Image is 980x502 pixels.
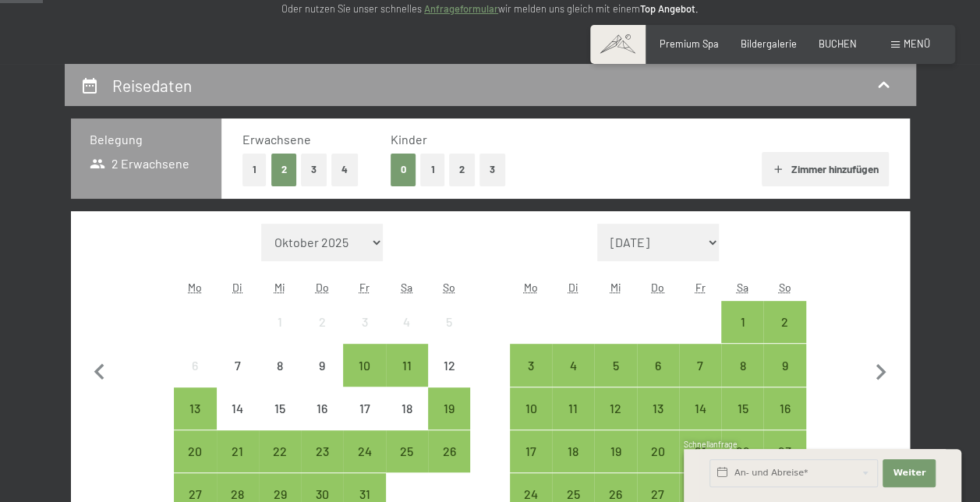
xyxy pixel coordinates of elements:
div: 11 [554,402,593,441]
div: Mon Nov 03 2025 [510,344,552,386]
abbr: Freitag [695,281,706,294]
div: 15 [260,402,299,441]
div: Wed Oct 01 2025 [259,301,301,343]
div: Anreise möglich [552,430,594,472]
abbr: Dienstag [232,281,242,294]
button: 2 [271,154,297,186]
div: 14 [218,402,257,441]
div: 25 [387,445,426,484]
div: Sat Nov 15 2025 [721,387,763,430]
div: Anreise nicht möglich [386,387,428,430]
div: Anreise nicht möglich [386,301,428,343]
div: 11 [387,359,426,398]
div: Fri Nov 21 2025 [679,430,721,472]
div: Anreise möglich [594,430,636,472]
abbr: Donnerstag [651,281,664,294]
span: Weiter [893,467,925,479]
div: Anreise möglich [386,344,428,386]
div: Fri Oct 03 2025 [343,301,385,343]
div: Thu Oct 09 2025 [301,344,343,386]
div: Anreise möglich [679,344,721,386]
div: 10 [345,359,384,398]
abbr: Montag [524,281,538,294]
div: Mon Nov 17 2025 [510,430,552,472]
div: Thu Nov 06 2025 [637,344,679,386]
div: Anreise möglich [721,344,763,386]
button: 0 [391,154,416,186]
div: 13 [175,402,214,441]
div: 12 [430,359,469,398]
div: 6 [175,359,214,398]
abbr: Samstag [401,281,412,294]
button: 3 [301,154,327,186]
div: Anreise nicht möglich [217,344,259,386]
a: BUCHEN [819,37,857,50]
div: Sat Nov 01 2025 [721,301,763,343]
div: 2 [765,316,804,355]
div: 16 [302,402,341,441]
button: Zimmer hinzufügen [762,152,889,186]
div: Thu Oct 16 2025 [301,387,343,430]
div: 18 [387,402,426,441]
div: 17 [511,445,550,484]
div: Anreise möglich [679,387,721,430]
div: 16 [765,402,804,441]
div: 10 [511,402,550,441]
div: Tue Nov 18 2025 [552,430,594,472]
div: Fri Nov 14 2025 [679,387,721,430]
a: Premium Spa [660,37,719,50]
button: Weiter [883,459,936,487]
h3: Belegung [90,131,203,148]
div: Mon Oct 13 2025 [174,387,216,430]
div: Sun Oct 12 2025 [428,344,470,386]
div: Anreise nicht möglich [301,301,343,343]
div: Anreise möglich [386,430,428,472]
div: Anreise möglich [510,387,552,430]
div: Anreise möglich [721,301,763,343]
div: 3 [511,359,550,398]
div: 24 [345,445,384,484]
div: Fri Oct 17 2025 [343,387,385,430]
div: 17 [345,402,384,441]
div: 5 [430,316,469,355]
div: 7 [681,359,720,398]
div: Anreise nicht möglich [301,387,343,430]
button: 1 [242,154,267,186]
div: 21 [681,445,720,484]
div: 22 [260,445,299,484]
div: Anreise nicht möglich [217,387,259,430]
div: 12 [596,402,635,441]
div: Tue Nov 11 2025 [552,387,594,430]
div: 9 [302,359,341,398]
div: 20 [175,445,214,484]
div: Tue Nov 04 2025 [552,344,594,386]
div: 13 [639,402,678,441]
div: Anreise möglich [763,344,805,386]
div: Anreise möglich [679,430,721,472]
div: Wed Oct 08 2025 [259,344,301,386]
div: 2 [302,316,341,355]
div: 1 [723,316,762,355]
div: Anreise möglich [763,387,805,430]
div: Anreise möglich [174,430,216,472]
div: 20 [639,445,678,484]
div: Sat Oct 25 2025 [386,430,428,472]
div: Anreise möglich [428,387,470,430]
abbr: Mittwoch [610,281,621,294]
div: Anreise möglich [594,387,636,430]
h2: Reisedaten [112,76,192,95]
abbr: Montag [188,281,202,294]
div: 7 [218,359,257,398]
span: Kinder [391,132,427,147]
a: Bildergalerie [741,37,797,50]
div: 4 [554,359,593,398]
div: Sat Oct 11 2025 [386,344,428,386]
div: 6 [639,359,678,398]
div: Anreise möglich [721,387,763,430]
div: 21 [218,445,257,484]
div: Fri Oct 24 2025 [343,430,385,472]
div: 3 [345,316,384,355]
div: Sun Nov 02 2025 [763,301,805,343]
